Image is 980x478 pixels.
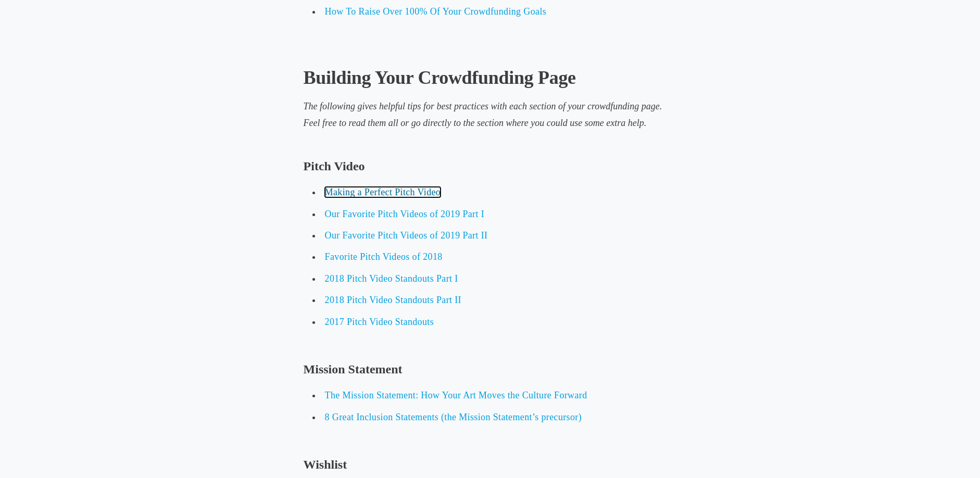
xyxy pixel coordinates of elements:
[325,209,484,219] a: Our Favorite Pitch Videos of 2019 Part I
[304,159,365,173] b: Pitch Video
[304,362,403,376] b: Mission Statement
[304,458,347,471] b: Wishlist
[325,6,547,17] a: How To Raise Over 100% Of Your Crowdfunding Goals
[325,412,582,422] a: 8 Great Inclusion Statements (the Mission Statement’s precursor)
[325,390,587,400] a: The Mission Statement: How Your Art Moves the Culture Forward
[325,251,443,262] a: Favorite Pitch Videos of 2018
[304,67,576,88] b: Building Your Crowdfunding Page
[325,187,441,197] a: Making a Perfect Pitch Video
[325,295,461,305] a: 2018 Pitch Video Standouts Part II
[325,273,458,284] a: 2018 Pitch Video Standouts Part I
[325,230,488,241] a: Our Favorite Pitch Videos of 2019 Part II
[325,317,434,327] a: 2017 Pitch Video Standouts
[304,101,662,128] span: The following gives helpful tips for best practices with each section of your crowdfunding page. ...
